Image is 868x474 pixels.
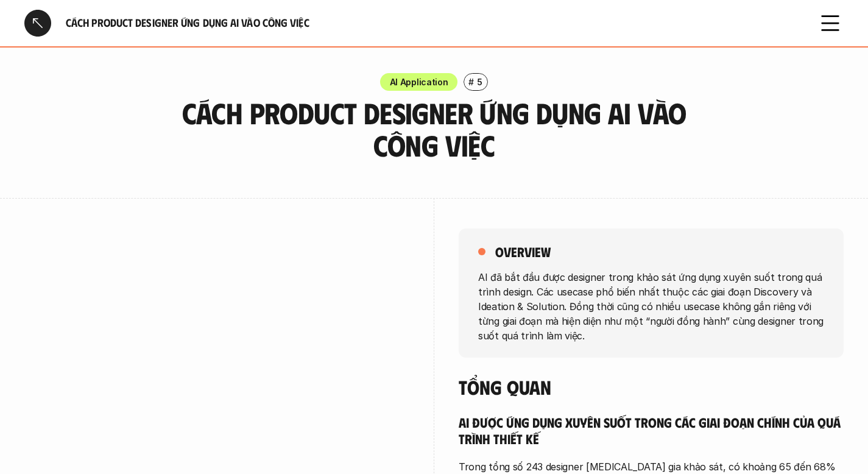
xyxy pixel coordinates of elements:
[477,76,482,88] p: 5
[495,243,551,260] h5: overview
[459,414,844,447] h5: AI được ứng dụng xuyên suốt trong các giai đoạn chính của quá trình thiết kế
[459,375,844,398] h4: Tổng quan
[478,269,824,342] p: AI đã bắt đầu được designer trong khảo sát ứng dụng xuyên suốt trong quá trình design. Các usecas...
[468,77,474,87] h6: #
[390,76,448,88] p: AI Application
[66,16,802,30] h6: Cách Product Designer ứng dụng AI vào công việc
[175,97,693,161] h3: Cách Product Designer ứng dụng AI vào công việc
